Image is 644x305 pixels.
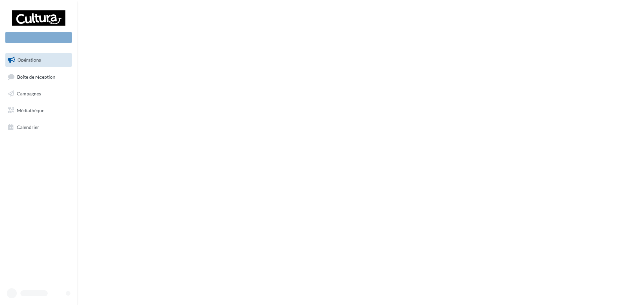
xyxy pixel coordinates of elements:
span: Opérations [17,57,41,63]
span: Boîte de réception [17,74,55,79]
a: Médiathèque [4,103,73,118]
div: Nouvelle campagne [5,32,72,43]
a: Campagnes [4,87,73,101]
a: Boîte de réception [4,70,73,84]
a: Opérations [4,53,73,67]
span: Calendrier [17,124,39,130]
a: Calendrier [4,120,73,134]
span: Campagnes [17,91,41,96]
span: Médiathèque [17,107,44,113]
